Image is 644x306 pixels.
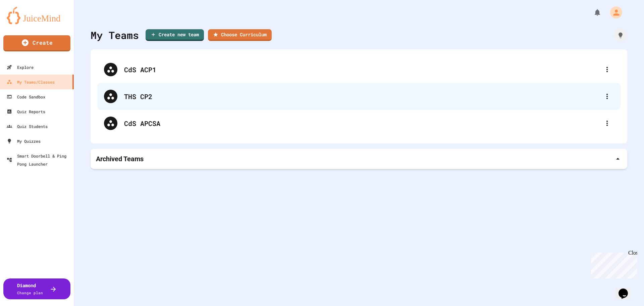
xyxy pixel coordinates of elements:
[7,63,34,71] div: Explore
[7,122,48,130] div: Quiz Students
[96,154,144,164] p: Archived Teams
[603,5,624,20] div: My Account
[146,29,204,41] a: Create new team
[588,250,637,278] iframe: chat widget
[124,64,600,75] div: CdS ACP1
[616,279,637,299] iframe: chat widget
[614,29,627,42] div: How it works
[7,78,55,86] div: My Teams/Classes
[7,137,41,145] div: My Quizzes
[97,56,621,83] div: CdS ACP1
[97,83,621,110] div: THS CP2
[124,118,600,128] div: CdS APCSA
[7,152,71,168] div: Smart Doorbell & Ping Pong Launcher
[7,93,45,101] div: Code Sandbox
[3,3,46,43] div: Chat with us now!Close
[124,91,600,101] div: THS CP2
[17,282,43,296] div: Diamond
[3,35,70,51] a: Create
[3,278,70,299] button: DiamondChange plan
[581,7,603,18] div: My Notifications
[7,7,67,24] img: logo-orange.svg
[97,110,621,137] div: CdS APCSA
[91,28,139,43] div: My Teams
[208,29,272,41] a: Choose Curriculum
[17,290,43,295] span: Change plan
[7,107,45,116] div: Quiz Reports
